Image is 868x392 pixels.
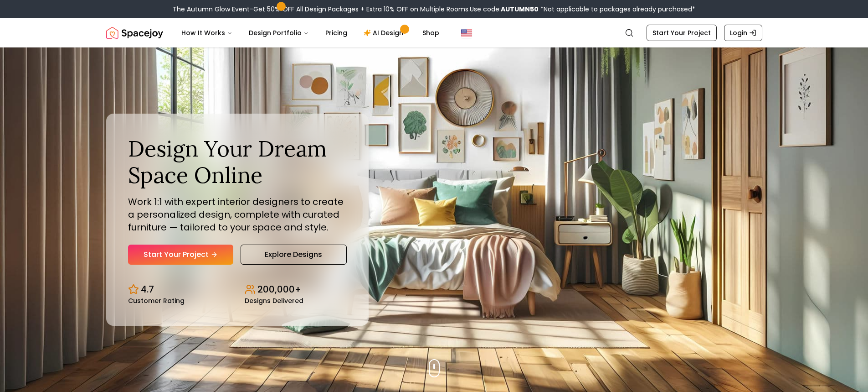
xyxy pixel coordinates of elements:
span: Use code: [470,5,539,14]
small: Customer Rating [128,298,185,304]
a: AI Design [356,24,413,42]
button: How It Works [174,24,240,42]
span: *Not applicable to packages already purchased* [539,5,695,14]
p: 4.7 [141,283,154,296]
small: Designs Delivered [245,298,303,304]
a: Start Your Project [647,25,717,41]
p: Work 1:1 with expert interior designers to create a personalized design, complete with curated fu... [128,195,347,234]
img: United States [461,27,472,38]
button: Design Portfolio [241,24,316,42]
img: Spacejoy Logo [106,24,163,42]
h1: Design Your Dream Space Online [128,136,347,188]
div: The Autumn Glow Event-Get 50% OFF All Design Packages + Extra 10% OFF on Multiple Rooms. [173,5,695,14]
a: Shop [415,24,447,42]
p: 200,000+ [257,283,301,296]
a: Pricing [318,24,354,42]
nav: Main [174,24,447,42]
nav: Global [106,18,762,47]
a: Explore Designs [241,245,347,265]
div: Design stats [128,276,347,304]
a: Login [724,25,762,41]
a: Spacejoy [106,24,163,42]
b: AUTUMN50 [501,5,539,14]
a: Start Your Project [128,245,233,265]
